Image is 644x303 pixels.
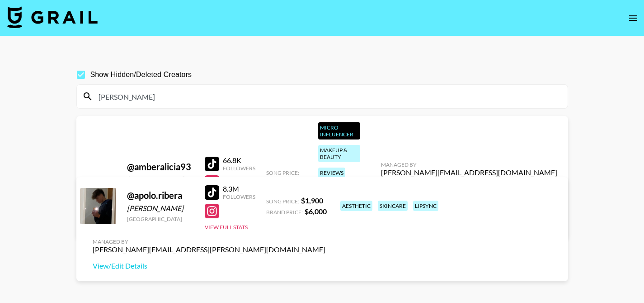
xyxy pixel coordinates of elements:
span: Brand Price: [266,209,303,216]
div: skincare [378,201,408,211]
span: Show Hidden/Deleted Creators [90,69,192,80]
div: @ apolo.ribera [127,190,194,201]
div: [GEOGRAPHIC_DATA] [127,216,194,222]
img: Grail Talent [7,6,98,28]
input: Search by User Name [93,89,562,104]
div: [PERSON_NAME] [127,175,194,184]
div: lipsync [413,201,438,211]
strong: $ 6,000 [305,207,327,216]
div: reviews [318,168,345,178]
div: 8.3M [223,184,255,193]
div: Followers [223,165,255,172]
div: [PERSON_NAME][EMAIL_ADDRESS][DOMAIN_NAME] [381,168,557,177]
div: [PERSON_NAME][EMAIL_ADDRESS][PERSON_NAME][DOMAIN_NAME] [93,245,325,254]
div: 66.8K [223,156,255,165]
a: View/Edit Details [93,261,325,270]
span: Song Price: [266,169,299,176]
div: aesthetic [340,201,372,211]
span: Song Price: [266,198,299,205]
div: Micro-Influencer [318,122,360,139]
div: Followers [223,193,255,200]
button: open drawer [624,9,642,27]
div: [PERSON_NAME] [127,204,194,213]
div: @ amberalicia93 [127,161,194,173]
div: Managed By [93,238,325,245]
strong: $ 1,900 [301,196,323,205]
button: View Full Stats [205,224,248,231]
div: makeup & beauty [318,145,360,162]
div: Managed By [381,161,557,168]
